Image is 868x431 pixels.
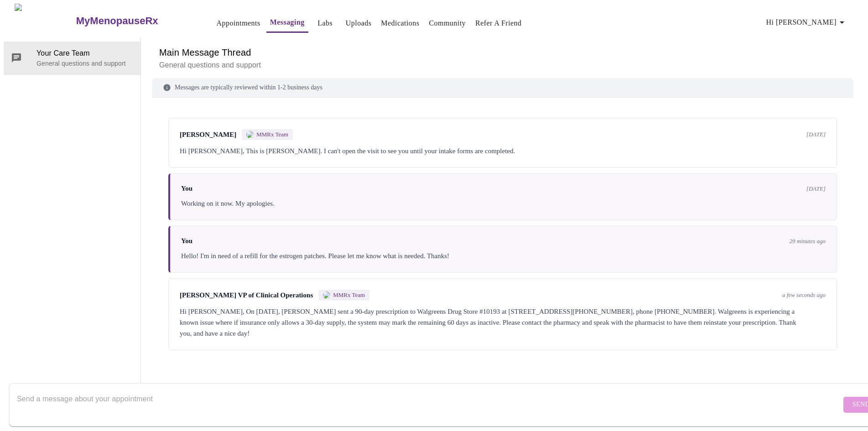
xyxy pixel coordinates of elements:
[75,5,194,37] a: MyMenopauseRx
[159,45,846,60] h6: Main Message Thread
[180,131,236,139] span: [PERSON_NAME]
[311,14,340,32] button: Labs
[246,131,254,138] img: MMRX
[346,17,372,30] a: Uploads
[181,237,192,245] span: You
[425,14,469,32] button: Community
[790,238,826,245] span: 29 minutes ago
[181,250,826,261] div: Hello! I'm in need of a refill for the estrogen patches. Please let me know what is needed. Thanks!
[270,16,305,29] a: Messaging
[76,15,158,27] h3: MyMenopauseRx
[217,17,260,30] a: Appointments
[317,17,333,30] a: Labs
[180,291,313,299] span: [PERSON_NAME] VP of Clinical Operations
[180,306,826,339] div: Hi [PERSON_NAME], On [DATE], [PERSON_NAME] sent a 90-day prescription to Walgreens Drug Store #10...
[181,198,826,209] div: Working on it now. My apologies.
[472,14,525,32] button: Refer a Friend
[17,390,841,419] textarea: Send a message about your appointment
[36,59,133,68] p: General questions and support
[152,78,853,98] div: Messages are typically reviewed within 1-2 business days
[429,17,466,30] a: Community
[333,291,365,299] span: MMRx Team
[159,60,846,71] p: General questions and support
[4,42,140,74] div: Your Care TeamGeneral questions and support
[806,185,826,192] span: [DATE]
[15,4,75,38] img: MyMenopauseRx Logo
[180,145,826,156] div: Hi [PERSON_NAME], This is [PERSON_NAME]. I can't open the visit to see you until your intake form...
[763,13,851,31] button: Hi [PERSON_NAME]
[475,17,522,30] a: Refer a Friend
[266,13,308,33] button: Messaging
[381,17,419,30] a: Medications
[342,14,375,32] button: Uploads
[256,131,288,138] span: MMRx Team
[181,185,192,192] span: You
[766,16,847,29] span: Hi [PERSON_NAME]
[213,14,264,32] button: Appointments
[377,14,423,32] button: Medications
[323,291,330,299] img: MMRX
[36,48,133,59] span: Your Care Team
[806,131,826,138] span: [DATE]
[782,291,826,299] span: a few seconds ago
